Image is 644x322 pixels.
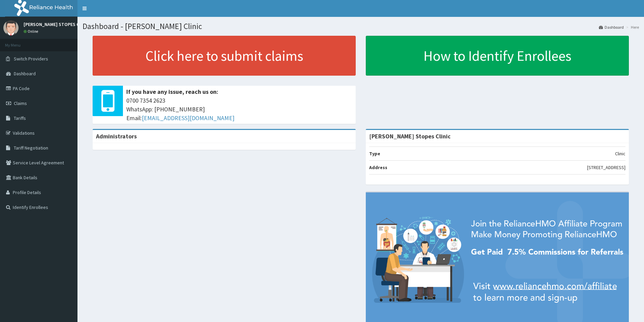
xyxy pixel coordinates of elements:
[599,24,624,30] a: Dashboard
[14,100,27,106] span: Claims
[624,24,639,30] li: Here
[615,150,625,157] p: Clinic
[24,29,40,34] a: Online
[126,88,218,96] b: If you have any issue, reach us on:
[142,114,234,122] a: [EMAIL_ADDRESS][DOMAIN_NAME]
[14,56,48,62] span: Switch Providers
[14,115,26,121] span: Tariffs
[369,132,451,140] strong: [PERSON_NAME] Stopes Clinic
[3,20,19,35] img: User Image
[93,36,356,76] a: Click here to submit claims
[366,36,629,76] a: How to Identify Enrollees
[83,22,639,31] h1: Dashboard - [PERSON_NAME] Clinic
[24,22,93,27] p: [PERSON_NAME] STOPES CLINICS
[14,145,48,151] span: Tariff Negotiation
[14,71,36,77] span: Dashboard
[587,164,625,171] p: [STREET_ADDRESS]
[369,151,380,157] b: Type
[369,164,387,170] b: Address
[126,96,352,122] span: 0700 7354 2623 WhatsApp: [PHONE_NUMBER] Email:
[96,132,137,140] b: Administrators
